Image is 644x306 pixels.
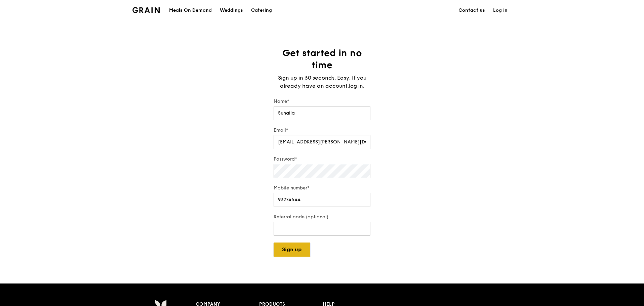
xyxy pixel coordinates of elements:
[349,82,363,90] a: log in
[251,0,272,20] div: Catering
[247,0,276,20] a: Catering
[274,98,370,105] label: Name*
[274,214,370,220] label: Referral code (optional)
[363,83,364,89] span: .
[274,156,370,163] label: Password*
[274,185,370,191] label: Mobile number*
[220,0,243,20] div: Weddings
[169,0,212,20] div: Meals On Demand
[274,127,370,134] label: Email*
[489,0,512,20] a: Log in
[274,47,370,71] h1: Get started in no time
[216,0,247,20] a: Weddings
[278,75,366,89] span: Sign up in 30 seconds. Easy. If you already have an account,
[274,243,310,257] button: Sign up
[132,7,160,13] img: Grain
[454,0,489,20] a: Contact us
